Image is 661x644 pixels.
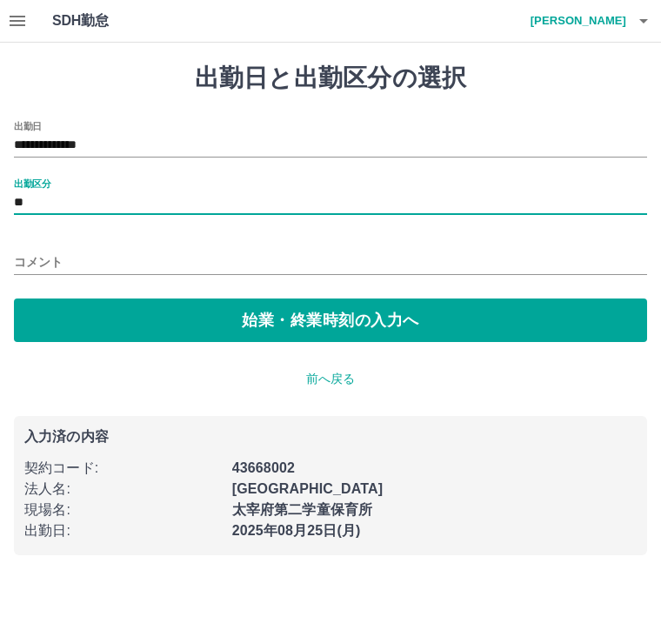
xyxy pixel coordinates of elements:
[14,177,50,190] label: 出勤区分
[232,523,361,538] b: 2025年08月25日(月)
[14,119,42,132] label: 出勤日
[14,299,647,342] button: 始業・終業時刻の入力へ
[232,460,295,475] b: 43668002
[14,370,647,388] p: 前へ戻る
[24,458,222,479] p: 契約コード :
[24,500,222,520] p: 現場名 :
[24,430,637,444] p: 入力済の内容
[232,502,373,517] b: 太宰府第二学童保育所
[24,520,222,541] p: 出勤日 :
[24,479,222,500] p: 法人名 :
[232,481,384,496] b: [GEOGRAPHIC_DATA]
[14,64,647,93] h1: 出勤日と出勤区分の選択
